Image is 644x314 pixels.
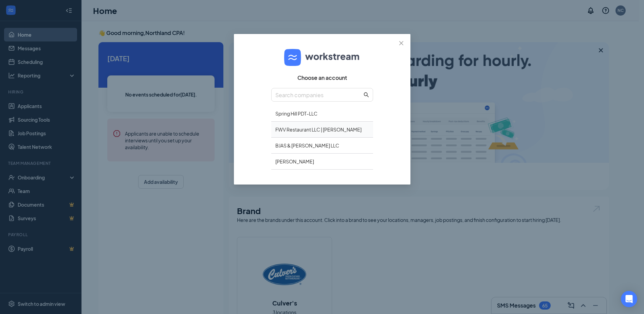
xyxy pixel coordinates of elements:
span: Choose an account [297,74,347,81]
div: FWV Restaurant LLC | [PERSON_NAME] [271,122,373,138]
span: close [399,40,404,46]
div: Spring Hill PDT-LLC [271,106,373,122]
img: logo [284,49,360,66]
div: Open Intercom Messenger [621,291,637,307]
div: [PERSON_NAME] [271,154,373,170]
div: BJAS & [PERSON_NAME] LLC [271,138,373,154]
span: search [364,92,369,98]
input: Search companies [275,91,362,99]
button: Close [392,34,410,52]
